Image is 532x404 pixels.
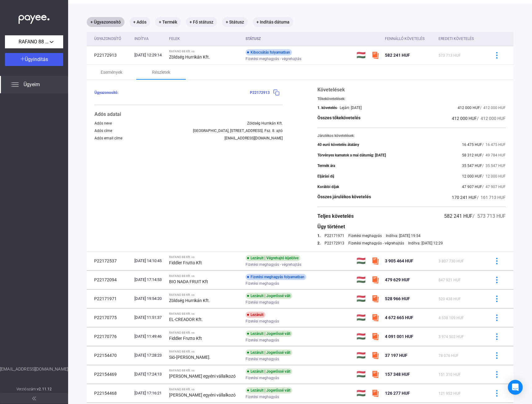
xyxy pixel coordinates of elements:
img: szamlazzhu-mini [372,352,379,359]
span: 157 348 HUF [385,372,410,377]
td: P22172913 [87,46,132,64]
td: P22154469 [87,365,132,384]
span: / 49 784 HUF [482,153,506,157]
img: szamlazzhu-mini [372,257,379,265]
td: 🇭🇺 [354,289,369,308]
span: 47 907 HUF [462,185,482,189]
span: 528 966 HUF [385,296,410,301]
mat-chip: + Ügyazonosító [87,17,124,27]
img: more-blue [494,314,500,321]
span: 12 000 HUF [462,174,482,178]
a: P22171971 [325,234,344,238]
span: 4 091 001 HUF [385,334,413,339]
img: more-blue [494,296,500,302]
img: szamlazzhu-mini [372,371,379,378]
button: more-blue [490,273,503,286]
span: 573 713 HUF [438,53,461,58]
img: plus-white.svg [20,57,25,61]
strong: BIO NADA FRUIT Kft [169,279,208,284]
div: Lezárult | Végrehajtó kijelölve [246,255,300,261]
div: Adós adatai [94,111,283,118]
div: 2. [317,241,321,245]
img: list.svg [11,81,19,88]
td: P22154468 [87,384,132,402]
div: RAFANO 88 Kft. vs [169,293,241,297]
span: 58 312 HUF [462,153,482,157]
div: Korábbi díjak [317,185,339,189]
strong: Sió-[PERSON_NAME]. [169,355,211,360]
button: more-blue [490,292,503,305]
div: Ügyazonosító [94,35,121,42]
img: more-blue [494,277,500,283]
div: [DATE] 17:16:21 [134,390,164,396]
div: - Lejárt: [DATE] [337,106,362,110]
td: 🇭🇺 [354,346,369,365]
span: Ügyeim [24,81,40,88]
div: Fennálló követelés [385,35,425,42]
div: RAFANO 88 Kft. vs [169,255,241,259]
strong: [PERSON_NAME] egyéni vállalkozó [169,374,236,379]
img: white-payee-white-dot.svg [19,11,50,24]
span: / 412 000 HUF [480,106,506,110]
td: P22170775 [87,308,132,327]
img: more-blue [494,52,500,59]
span: 126 277 HUF [385,391,410,396]
strong: v2.11.12 [37,387,52,391]
td: 🇭🇺 [354,365,369,384]
div: Követelések [317,86,506,94]
span: 3 807 730 HUF [438,259,464,263]
strong: EL-CREADOR Kft. [169,317,203,322]
img: szamlazzhu-mini [372,314,379,321]
span: 3 905 464 HUF [385,258,413,263]
span: 4 538 109 HUF [438,316,464,320]
td: P22171971 [87,289,132,308]
img: szamlazzhu-mini [372,51,379,59]
div: Adós neve [94,121,112,125]
div: Adós címe [94,129,112,133]
div: Lezárult | Jogerőssé vált [246,349,292,356]
button: more-blue [490,49,503,62]
div: Fennálló követelés [385,35,434,42]
div: Ügy történet [317,223,506,231]
img: szamlazzhu-mini [372,333,379,340]
div: Teljes követelés [317,213,354,220]
div: RAFANO 88 Kft. vs [169,50,241,53]
div: Zöldség Hurrikán Kft. [247,121,283,125]
div: Járulékos követelések: [317,134,506,138]
span: 16 475 HUF [462,143,482,147]
button: RAFANO 88 Kft. [5,35,63,48]
span: 35 547 HUF [462,164,482,168]
td: 🇭🇺 [354,252,369,270]
div: [DATE] 11:51:37 [134,314,164,321]
span: Fizetési meghagyás [246,318,279,325]
div: Fizetési meghagyás folyamatban [246,274,306,280]
button: more-blue [490,368,503,381]
img: szamlazzhu-mini [372,389,379,397]
button: more-blue [490,330,503,343]
button: more-blue [490,311,503,324]
td: 🇭🇺 [354,384,369,402]
div: [DATE] 19:54:20 [134,296,164,302]
button: more-blue [490,387,503,400]
div: Összes járulékos követelés [317,194,371,201]
span: 582 241 HUF [385,53,410,58]
div: Indítva [134,35,164,42]
span: 847 921 HUF [438,278,461,282]
div: Fizetési meghagyás [348,234,382,238]
span: Fizetési meghagyás - végrehajtás [246,261,301,268]
div: Tőkekövetelések: [317,97,506,101]
td: 🇭🇺 [354,270,369,289]
div: RAFANO 88 Kft. vs [169,312,241,316]
button: copy-blue [270,86,283,99]
div: [DATE] 11:49:46 [134,333,164,340]
span: 37 197 HUF [385,353,408,358]
span: 4 672 665 HUF [385,315,413,320]
td: P22172094 [87,270,132,289]
div: [EMAIL_ADDRESS][DOMAIN_NAME] [225,136,283,140]
img: more-blue [494,371,500,378]
span: Fizetési meghagyás - végrehajtás [246,55,301,63]
td: P22172537 [87,252,132,270]
span: Ügyindítás [25,56,48,62]
div: Indítva: [DATE] 19:54 [386,234,421,238]
img: arrow-double-left-grey.svg [32,397,36,400]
